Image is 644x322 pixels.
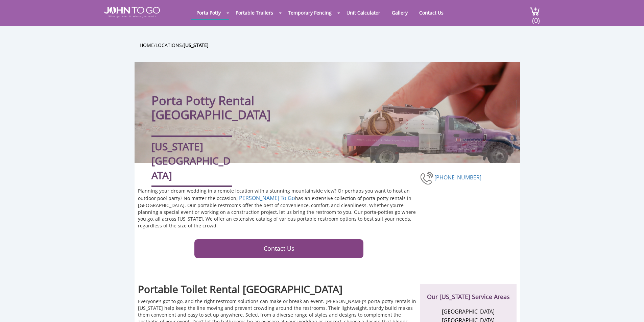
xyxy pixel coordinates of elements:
h2: Our [US_STATE] Service Areas [427,284,510,300]
img: cart a [530,7,540,16]
ul: / / [140,41,525,49]
img: Truck [334,100,517,163]
span: Portable Toilet Rental [GEOGRAPHIC_DATA] [138,282,342,296]
a: Temporary Fencing [283,6,337,19]
span: Planning your dream wedding in a remote location with a stunning mountainside view? Or perhaps yo... [138,188,410,201]
a: [US_STATE] [184,42,209,48]
span: (0) [532,10,540,25]
a: Contact Us [194,239,363,258]
span: Our porta-potties go where you go, all across [US_STATE]. We offer an extensive catalog of variou... [138,209,416,229]
a: Contact Us [414,6,449,19]
a: Unit Calculator [341,6,385,19]
span: No matter the occasion, has an extensive collection of porta-potty rentals in [GEOGRAPHIC_DATA]. ... [138,195,411,215]
div: [US_STATE][GEOGRAPHIC_DATA] [151,135,232,187]
a: [PERSON_NAME] To Go [237,194,295,202]
h1: Porta Potty Rental [GEOGRAPHIC_DATA] [151,75,369,122]
a: Portable Trailers [231,6,278,19]
span: Everyone’s got to go, and the right restroom solutions can make or break an event. [PERSON_NAME]’... [138,298,416,318]
img: phone-number [420,171,434,185]
a: Home [140,42,154,48]
a: [PHONE_NUMBER] [434,174,481,181]
li: [GEOGRAPHIC_DATA] [435,307,501,316]
a: Porta Potty [191,6,226,19]
a: Gallery [387,6,413,19]
img: JOHN to go [104,7,160,18]
a: Locations [156,42,182,48]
